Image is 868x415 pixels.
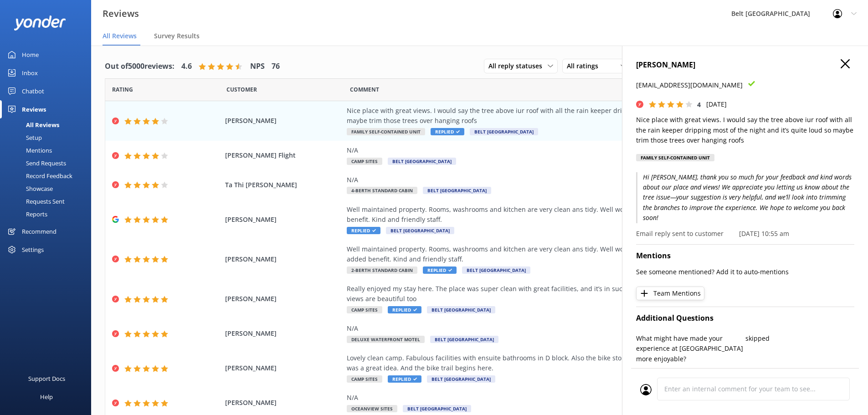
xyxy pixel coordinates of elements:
[22,222,56,241] div: Recommend
[5,131,42,144] div: Setup
[347,205,761,225] div: Well maintained property. Rooms, washrooms and kitchen are very clean ans tidy. Well worth the st...
[347,244,761,265] div: Well maintained property. Rooms, washrooms and kitchen are very clean ans tidy. Well worth the st...
[470,128,538,135] span: Belt [GEOGRAPHIC_DATA]
[225,363,343,373] span: [PERSON_NAME]
[567,61,604,71] span: All ratings
[636,313,854,324] h4: Additional Questions
[488,61,548,71] span: All reply statuses
[250,61,265,72] h4: NPS
[225,150,343,160] span: [PERSON_NAME] Flight
[225,328,343,338] span: [PERSON_NAME]
[636,250,854,262] h4: Mentions
[14,15,66,31] img: yonder-white-logo.png
[5,182,53,195] div: Showcase
[347,393,761,403] div: N/A
[462,266,530,274] span: Belt [GEOGRAPHIC_DATA]
[5,195,91,208] a: Requests Sent
[225,116,343,126] span: [PERSON_NAME]
[154,31,200,41] span: Survey Results
[347,323,761,333] div: N/A
[431,128,464,135] span: Replied
[745,333,855,343] p: skipped
[22,100,46,118] div: Reviews
[347,266,417,274] span: 2-Berth Standard Cabin
[636,267,854,277] p: See someone mentioned? Add it to auto-mentions
[347,106,761,126] div: Nice place with great views. I would say the tree above iur roof with all the rain keeper drippin...
[841,59,850,69] button: Close
[5,169,91,182] a: Record Feedback
[40,388,53,406] div: Help
[5,208,47,220] div: Reports
[103,6,139,21] h3: Reviews
[640,384,652,395] img: user_profile.svg
[5,182,91,195] a: Showcase
[5,118,59,131] div: All Reviews
[636,229,724,239] p: Email reply sent to customer
[430,336,498,343] span: Belt [GEOGRAPHIC_DATA]
[22,241,44,259] div: Settings
[5,208,91,220] a: Reports
[5,169,72,182] div: Record Feedback
[636,287,704,300] button: Team Mentions
[706,99,727,109] p: [DATE]
[5,157,66,169] div: Send Requests
[28,369,65,388] div: Support Docs
[347,187,417,194] span: 4-Berth Standard Cabin
[5,157,91,169] a: Send Requests
[5,131,91,144] a: Setup
[347,375,382,383] span: Camp Sites
[427,375,495,383] span: Belt [GEOGRAPHIC_DATA]
[181,61,192,72] h4: 4.6
[347,405,397,412] span: Oceanview Sites
[386,227,454,234] span: Belt [GEOGRAPHIC_DATA]
[103,31,137,41] span: All Reviews
[636,80,743,90] p: [EMAIL_ADDRESS][DOMAIN_NAME]
[636,172,854,223] p: Hi [PERSON_NAME], thank you so much for your feedback and kind words about our place and views! W...
[347,227,380,234] span: Replied
[423,266,457,274] span: Replied
[5,195,65,208] div: Requests Sent
[347,353,761,374] div: Lovely clean camp. Fabulous facilities with ensuite bathrooms in D block. Also the bike storage w...
[5,144,91,157] a: Mentions
[697,100,701,109] span: 4
[347,306,382,313] span: Camp Sites
[423,187,491,194] span: Belt [GEOGRAPHIC_DATA]
[225,180,343,190] span: Ta Thi [PERSON_NAME]
[427,306,495,313] span: Belt [GEOGRAPHIC_DATA]
[388,158,456,165] span: Belt [GEOGRAPHIC_DATA]
[22,82,44,100] div: Chatbot
[636,154,714,161] div: Family Self-Contained Unit
[105,61,175,72] h4: Out of 5000 reviews:
[22,64,38,82] div: Inbox
[225,398,343,408] span: [PERSON_NAME]
[347,175,761,185] div: N/A
[388,306,421,313] span: Replied
[347,336,425,343] span: Deluxe Waterfront Motel
[272,61,280,72] h4: 76
[739,229,789,239] p: [DATE] 10:55 am
[112,85,133,94] span: Date
[636,115,854,145] p: Nice place with great views. I would say the tree above iur roof with all the rain keeper drippin...
[636,59,854,71] h4: [PERSON_NAME]
[5,118,91,131] a: All Reviews
[347,284,761,304] div: Really enjoyed my stay here. The place was super clean with great facilities, and it’s in such a ...
[388,375,421,383] span: Replied
[5,144,52,157] div: Mentions
[347,158,382,165] span: Camp Sites
[22,46,39,64] div: Home
[347,145,761,155] div: N/A
[225,215,343,225] span: [PERSON_NAME]
[350,85,379,94] span: Question
[347,128,425,135] span: Family Self-Contained Unit
[225,294,343,304] span: [PERSON_NAME]
[225,254,343,264] span: [PERSON_NAME]
[226,85,257,94] span: Date
[403,405,471,412] span: Belt [GEOGRAPHIC_DATA]
[636,333,745,364] p: What might have made your experience at [GEOGRAPHIC_DATA] more enjoyable?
